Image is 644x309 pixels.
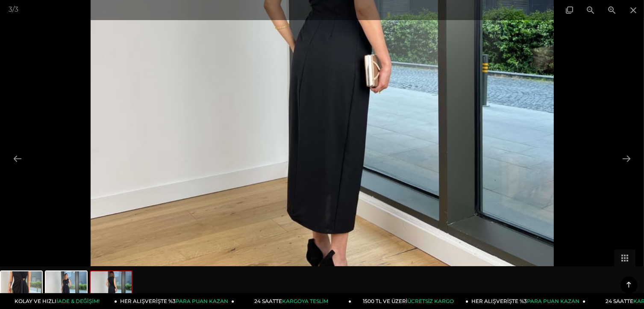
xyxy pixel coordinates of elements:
a: 24 SAATTEKARGOYA TESLİM [234,293,351,309]
span: İADE & DEĞİŞİM! [56,298,99,304]
a: 1500 TL VE ÜZERİÜCRETSİZ KARGO [351,293,468,309]
span: ÜCRETSİZ KARGO [407,298,454,304]
a: HER ALIŞVERİŞTE %3PARA PUAN KAZAN [117,293,234,309]
img: marvin-elbise-25y352-db-a36.jpg [46,271,87,304]
a: HER ALIŞVERİŞTE %3PARA PUAN KAZAN [468,293,585,309]
span: PARA PUAN KAZAN [527,298,579,304]
button: Toggle thumbnails [614,250,635,266]
img: marvin-elbise-25y352-b6-8c1.jpg [1,271,42,304]
img: marvin-elbise-25y352-4-9dd5.jpg [91,271,132,304]
span: PARA PUAN KAZAN [176,298,228,304]
span: 3 [9,5,12,13]
span: KARGOYA TESLİM [282,298,328,304]
span: 3 [15,5,18,13]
